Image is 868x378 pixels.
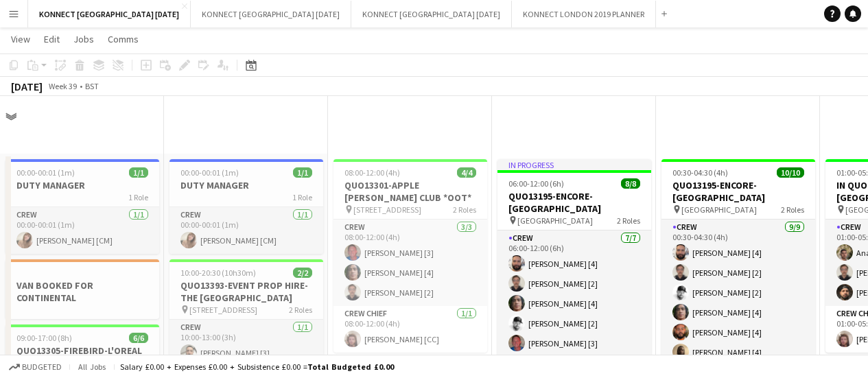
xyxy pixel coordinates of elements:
[28,1,191,27] button: KONNECT [GEOGRAPHIC_DATA] [DATE]
[344,167,400,178] span: 08:00-12:00 (4h)
[189,305,257,315] span: [STREET_ADDRESS]
[292,192,312,202] span: 1 Role
[5,179,159,191] h3: DUTY MANAGER
[661,159,815,362] app-job-card: 00:30-04:30 (4h)10/10QUO13195-ENCORE-[GEOGRAPHIC_DATA] [GEOGRAPHIC_DATA]2 RolesCrew9/900:30-04:30...
[457,167,476,178] span: 4/4
[512,1,656,27] button: KONNECT LONDON 2019 PLANNER
[781,204,804,215] span: 2 Roles
[45,81,80,91] span: Week 39
[617,215,640,226] span: 2 Roles
[333,306,487,353] app-card-role: Crew Chief1/108:00-12:00 (4h)[PERSON_NAME] [CC]
[5,344,159,369] h3: QUO13305-FIREBIRD-L'OREAL HQ
[129,167,148,178] span: 1/1
[120,362,394,372] div: Salary £0.00 + Expenses £0.00 + Subsistence £0.00 =
[497,159,651,362] app-job-card: In progress06:00-12:00 (6h)8/8QUO13195-ENCORE-[GEOGRAPHIC_DATA] [GEOGRAPHIC_DATA]2 RolesCrew7/706...
[102,30,144,48] a: Comms
[621,178,640,189] span: 8/8
[307,362,394,372] span: Total Budgeted £0.00
[169,279,323,304] h3: QUO13393-EVENT PROP HIRE-THE [GEOGRAPHIC_DATA]
[11,80,43,93] div: [DATE]
[191,1,351,27] button: KONNECT [GEOGRAPHIC_DATA] [DATE]
[44,33,60,45] span: Edit
[169,207,323,254] app-card-role: Crew1/100:00-00:01 (1m)[PERSON_NAME] [CM]
[681,204,757,215] span: [GEOGRAPHIC_DATA]
[7,359,64,375] button: Budgeted
[5,207,159,254] app-card-role: Crew1/100:00-00:01 (1m)[PERSON_NAME] [CM]
[16,333,72,343] span: 09:00-17:00 (8h)
[5,279,159,304] h3: VAN BOOKED FOR CONTINENTAL
[293,167,312,178] span: 1/1
[129,333,148,343] span: 6/6
[5,159,159,254] app-job-card: 00:00-00:01 (1m)1/1DUTY MANAGER1 RoleCrew1/100:00-00:01 (1m)[PERSON_NAME] [CM]
[672,167,728,178] span: 00:30-04:30 (4h)
[85,81,99,91] div: BST
[5,259,159,319] app-job-card: VAN BOOKED FOR CONTINENTAL
[108,33,139,45] span: Comms
[351,1,512,27] button: KONNECT [GEOGRAPHIC_DATA] [DATE]
[777,167,804,178] span: 10/10
[128,192,148,202] span: 1 Role
[73,33,94,45] span: Jobs
[661,179,815,204] h3: QUO13195-ENCORE-[GEOGRAPHIC_DATA]
[453,204,476,215] span: 2 Roles
[22,362,62,372] span: Budgeted
[497,190,651,215] h3: QUO13195-ENCORE-[GEOGRAPHIC_DATA]
[353,204,421,215] span: [STREET_ADDRESS]
[293,268,312,278] span: 2/2
[5,30,36,48] a: View
[333,179,487,204] h3: QUO13301-APPLE [PERSON_NAME] CLUB *OOT*
[180,167,239,178] span: 00:00-00:01 (1m)
[333,159,487,353] app-job-card: 08:00-12:00 (4h)4/4QUO13301-APPLE [PERSON_NAME] CLUB *OOT* [STREET_ADDRESS]2 RolesCrew3/308:00-12...
[497,159,651,170] div: In progress
[169,159,323,254] app-job-card: 00:00-00:01 (1m)1/1DUTY MANAGER1 RoleCrew1/100:00-00:01 (1m)[PERSON_NAME] [CM]
[508,178,564,189] span: 06:00-12:00 (6h)
[169,179,323,191] h3: DUTY MANAGER
[68,30,99,48] a: Jobs
[11,33,30,45] span: View
[333,220,487,306] app-card-role: Crew3/308:00-12:00 (4h)[PERSON_NAME] [3][PERSON_NAME] [4][PERSON_NAME] [2]
[16,167,75,178] span: 00:00-00:01 (1m)
[180,268,256,278] span: 10:00-20:30 (10h30m)
[289,305,312,315] span: 2 Roles
[169,320,323,366] app-card-role: Crew1/110:00-13:00 (3h)[PERSON_NAME] [3]
[75,362,108,372] span: All jobs
[517,215,593,226] span: [GEOGRAPHIC_DATA]
[38,30,65,48] a: Edit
